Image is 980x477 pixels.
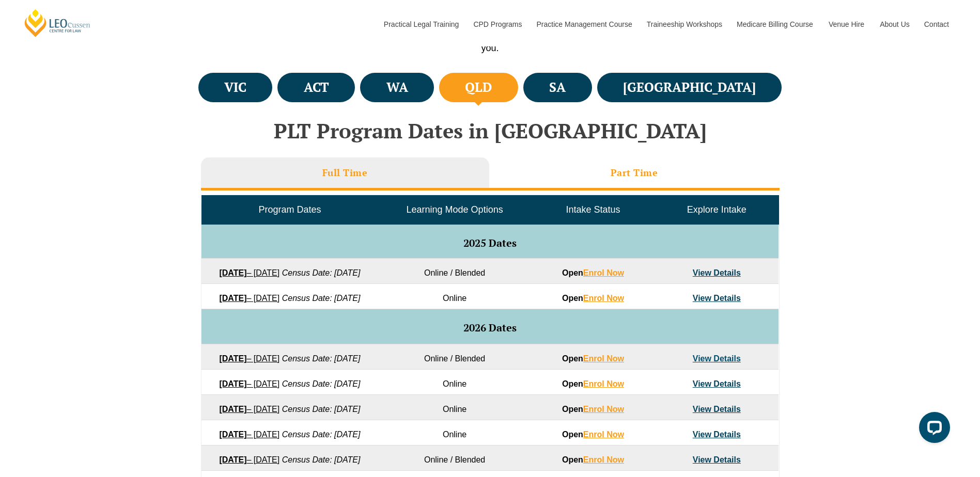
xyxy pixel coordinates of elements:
[219,354,246,363] strong: [DATE]
[687,204,746,215] span: Explore Intake
[562,379,624,388] strong: Open
[583,379,624,388] a: Enrol Now
[378,394,531,420] td: Online
[916,2,957,46] a: Contact
[693,268,741,277] a: View Details
[465,2,528,46] a: CPD Programs
[219,430,279,439] a: [DATE]– [DATE]
[196,119,785,142] h2: PLT Program Dates in [GEOGRAPHIC_DATA]
[219,294,246,303] strong: [DATE]
[282,379,361,388] em: Census Date: [DATE]
[219,379,279,388] a: [DATE]– [DATE]
[583,455,624,464] a: Enrol Now
[465,79,492,96] h4: QLD
[623,79,756,96] h4: [GEOGRAPHIC_DATA]
[219,268,246,277] strong: [DATE]
[219,455,279,464] a: [DATE]– [DATE]
[463,321,517,335] span: 2026 Dates
[304,79,329,96] h4: ACT
[583,268,624,277] a: Enrol Now
[378,445,531,470] td: Online / Blended
[282,455,361,464] em: Census Date: [DATE]
[693,354,741,363] a: View Details
[583,405,624,414] a: Enrol Now
[219,430,246,439] strong: [DATE]
[322,167,368,179] h3: Full Time
[282,405,361,414] em: Census Date: [DATE]
[583,294,624,303] a: Enrol Now
[639,2,729,46] a: Traineeship Workshops
[219,455,246,464] strong: [DATE]
[562,430,624,439] strong: Open
[282,430,361,439] em: Census Date: [DATE]
[378,283,531,309] td: Online
[693,379,741,388] a: View Details
[219,405,279,414] a: [DATE]– [DATE]
[566,204,620,215] span: Intake Status
[562,405,624,414] strong: Open
[562,268,624,277] strong: Open
[219,268,279,277] a: [DATE]– [DATE]
[729,2,821,46] a: Medicare Billing Course
[583,430,624,439] a: Enrol Now
[219,405,246,414] strong: [DATE]
[583,354,624,363] a: Enrol Now
[872,2,916,46] a: About Us
[282,268,361,277] em: Census Date: [DATE]
[378,420,531,445] td: Online
[407,204,503,215] span: Learning Mode Options
[378,369,531,394] td: Online
[549,79,566,96] h4: SA
[376,2,466,46] a: Practical Legal Training
[219,294,279,303] a: [DATE]– [DATE]
[693,294,741,303] a: View Details
[282,294,361,303] em: Census Date: [DATE]
[693,455,741,464] a: View Details
[562,455,624,464] strong: Open
[611,167,658,179] h3: Part Time
[219,354,279,363] a: [DATE]– [DATE]
[911,408,954,451] iframe: LiveChat chat widget
[821,2,872,46] a: Venue Hire
[386,79,408,96] h4: WA
[693,405,741,414] a: View Details
[224,79,246,96] h4: VIC
[378,344,531,369] td: Online / Blended
[562,294,624,303] strong: Open
[562,354,624,363] strong: Open
[693,430,741,439] a: View Details
[23,8,92,38] a: [PERSON_NAME] Centre for Law
[282,354,361,363] em: Census Date: [DATE]
[219,379,246,388] strong: [DATE]
[529,2,639,46] a: Practice Management Course
[378,258,531,283] td: Online / Blended
[463,236,517,250] span: 2025 Dates
[258,204,321,215] span: Program Dates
